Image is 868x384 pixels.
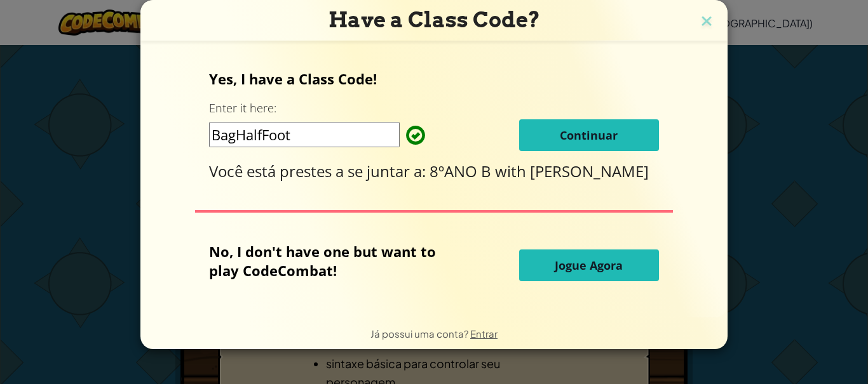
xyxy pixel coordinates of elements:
span: 8ºANO B [430,161,495,182]
span: Continuar [560,128,618,143]
span: with [495,161,530,182]
button: Continuar [519,119,659,151]
label: Enter it here: [209,100,276,116]
p: Yes, I have a Class Code! [209,69,658,88]
button: Jogue Agora [519,249,659,281]
span: Você está prestes a se juntar a: [209,161,430,182]
span: Have a Class Code? [329,7,540,32]
a: Entrar [470,328,498,340]
p: No, I don't have one but want to play CodeCombat! [209,242,455,280]
span: Jogue Agora [555,258,623,273]
span: Já possui uma conta? [370,328,470,340]
img: close icon [698,13,715,32]
span: [PERSON_NAME] [530,161,649,182]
